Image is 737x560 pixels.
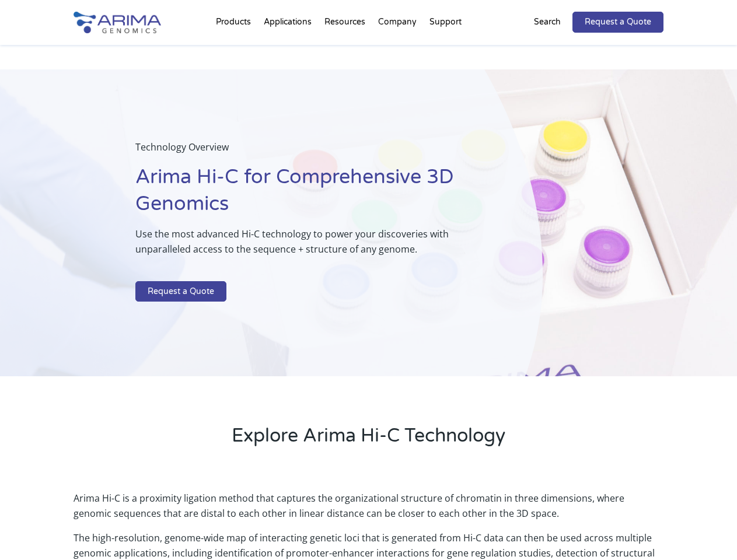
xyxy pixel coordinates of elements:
p: Search [534,15,561,30]
a: Request a Quote [572,12,663,33]
h2: Explore Arima Hi-C Technology [74,423,663,458]
h1: Arima Hi-C for Comprehensive 3D Genomics [135,164,484,226]
img: Arima-Genomics-logo [74,12,161,33]
p: Use the most advanced Hi-C technology to power your discoveries with unparalleled access to the s... [135,226,484,266]
a: Request a Quote [135,281,226,302]
p: Arima Hi-C is a proximity ligation method that captures the organizational structure of chromatin... [74,491,663,530]
p: Technology Overview [135,139,484,164]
